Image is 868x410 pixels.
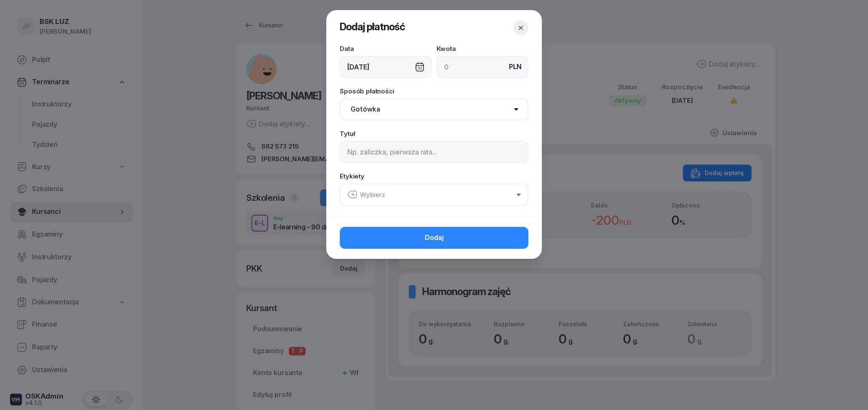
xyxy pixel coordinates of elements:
span: Dodaj płatność [340,21,405,33]
input: Np. zaliczka, pierwsza rata... [340,141,528,163]
input: 0 [437,56,528,78]
span: Dodaj [425,232,444,243]
button: Dodaj [340,227,528,249]
div: Wybierz [347,189,385,200]
button: Wybierz [340,184,528,206]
